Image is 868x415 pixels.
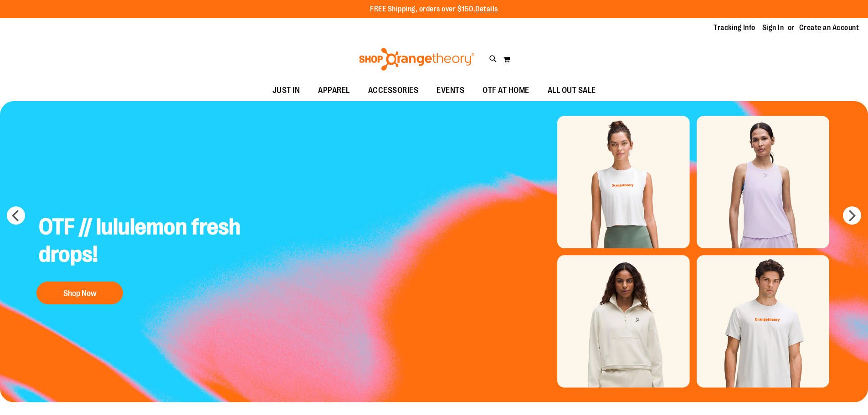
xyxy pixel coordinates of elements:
[272,80,300,101] span: JUST IN
[7,206,25,225] button: prev
[483,80,529,101] span: OTF AT HOME
[370,4,498,15] p: FREE Shipping, orders over $150.
[368,80,419,101] span: ACCESSORIES
[843,206,861,225] button: next
[475,5,498,13] a: Details
[799,23,859,33] a: Create an Account
[32,206,248,309] a: OTF // lululemon fresh drops! Shop Now
[548,80,596,101] span: ALL OUT SALE
[437,80,464,101] span: EVENTS
[762,23,784,33] a: Sign In
[318,80,350,101] span: APPAREL
[714,23,755,33] a: Tracking Info
[32,206,248,277] h2: OTF // lululemon fresh drops!
[36,282,123,304] button: Shop Now
[358,48,476,71] img: Shop Orangetheory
